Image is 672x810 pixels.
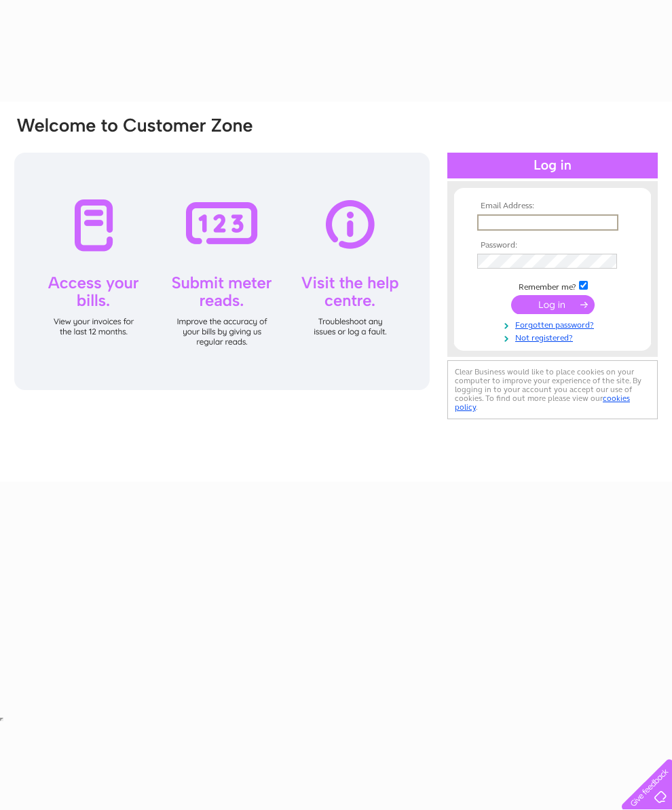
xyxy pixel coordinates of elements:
input: Submit [511,295,595,314]
a: cookies policy [455,393,630,412]
a: Forgotten password? [477,317,631,330]
td: Remember me? [474,279,631,292]
a: Not registered? [477,330,631,343]
th: Email Address: [474,201,631,211]
th: Password: [474,241,631,250]
div: Clear Business would like to place cookies on your computer to improve your experience of the sit... [447,360,658,419]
